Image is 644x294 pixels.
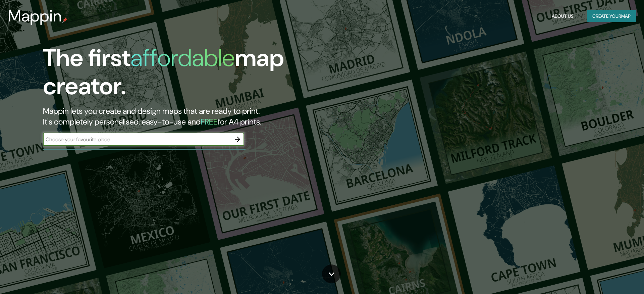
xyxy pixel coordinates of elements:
[43,106,365,127] h2: Mappin lets you create and design maps that are ready to print. It's completely personalised, eas...
[201,116,218,127] h5: FREE
[549,10,576,22] button: About Us
[587,10,636,22] button: Create yourmap
[130,42,235,73] h1: affordable
[43,44,365,106] h1: The first map creator.
[8,7,62,26] h3: Mappin
[43,136,231,143] input: Choose your favourite place
[62,17,67,23] img: mappin-pin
